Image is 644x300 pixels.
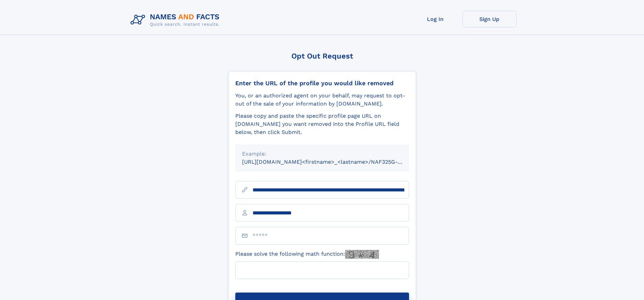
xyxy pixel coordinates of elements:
[242,159,422,165] small: [URL][DOMAIN_NAME]<firstname>_<lastname>/NAF325G-xxxxxxxx
[408,11,462,27] a: Log In
[462,11,517,27] a: Sign Up
[228,52,416,60] div: Opt Out Request
[235,79,409,87] div: Enter the URL of the profile you would like removed
[235,92,409,108] div: You, or an authorized agent on your behalf, may request to opt-out of the sale of your informatio...
[235,250,379,259] label: Please solve the following math function:
[235,112,409,136] div: Please copy and paste the specific profile page URL on [DOMAIN_NAME] you want removed into the Pr...
[128,11,225,29] img: Logo Names and Facts
[242,150,402,158] div: Example:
